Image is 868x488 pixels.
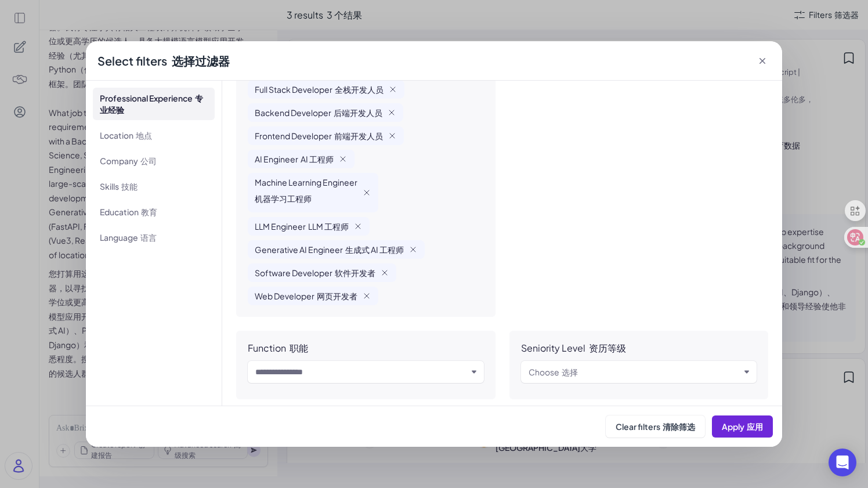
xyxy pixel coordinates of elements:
[255,153,334,165] span: AI Engineer
[308,221,349,232] font: LLM 工程师
[255,244,404,255] span: Generative AI Engineer
[290,342,308,354] font: 职能
[317,291,357,301] font: 网页开发者
[255,267,375,279] span: Software Developer
[529,365,578,379] div: Choose
[136,130,152,140] font: 地点
[140,156,157,166] font: 公司
[334,131,383,141] font: 前端开发人员
[172,53,230,68] font: 选择过滤器
[141,207,157,217] font: 教育
[335,268,375,278] font: 软件开发者
[255,130,383,142] span: Frontend Developer
[663,421,695,432] font: 清除筛选
[121,181,138,191] font: 技能
[255,84,384,95] span: Full Stack Developer
[97,53,230,69] div: Select filters
[589,342,626,354] font: 资历等级
[345,244,404,255] font: 生成式 AI 工程师
[93,176,215,197] li: Skills
[616,421,695,432] span: Clear filters
[93,125,215,146] li: Location
[140,232,157,243] font: 语言
[255,290,357,302] span: Web Developer
[255,176,357,209] span: Machine Learning Engineer
[712,415,773,438] button: Apply 应用
[335,84,384,95] font: 全栈开发人员
[248,342,308,354] div: Function
[606,415,705,438] button: Clear filters 清除筛选
[722,421,763,432] span: Apply
[562,367,578,377] font: 选择
[255,107,382,118] span: Backend Developer
[747,421,763,432] font: 应用
[93,88,215,120] li: Professional Experience
[521,342,626,354] div: Seniority Level
[93,150,215,171] li: Company
[255,220,349,232] span: LLM Engineer
[93,201,215,222] li: Education
[93,227,215,248] li: Language
[829,449,856,476] div: Open Intercom Messenger
[301,154,334,164] font: AI 工程师
[529,365,740,379] button: Choose 选择
[334,107,382,118] font: 后端开发人员
[255,193,312,204] font: 机器学习工程师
